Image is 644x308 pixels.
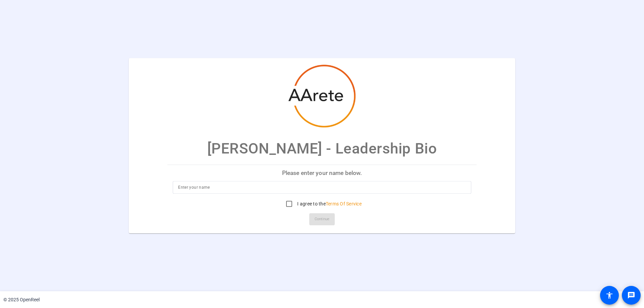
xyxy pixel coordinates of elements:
img: company-logo [288,65,356,127]
a: Terms Of Service [326,201,362,206]
input: Enter your name [178,183,466,191]
mat-icon: message [627,291,635,299]
p: Please enter your name below. [167,165,477,181]
p: [PERSON_NAME] - Leadership Bio [207,137,437,160]
mat-icon: accessibility [605,291,613,299]
div: © 2025 OpenReel [3,296,40,303]
label: I agree to the [296,200,362,207]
